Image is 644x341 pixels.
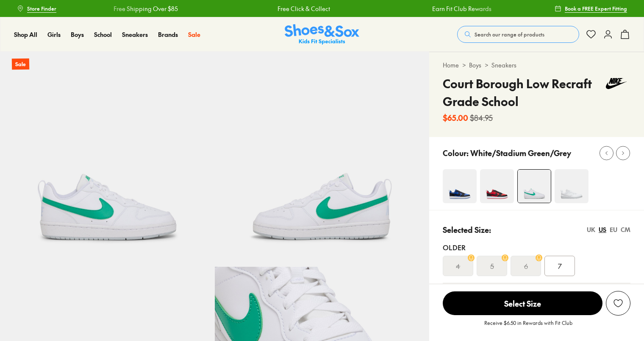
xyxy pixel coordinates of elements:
[431,4,491,13] a: Earn Fit Club Rewards
[113,4,177,13] a: Free Shipping Over $85
[470,112,493,123] s: $84.95
[215,52,430,267] img: 5-476369_1
[285,24,359,45] img: SNS_Logo_Responsive.svg
[480,169,514,203] img: 4-501984_1
[456,261,460,271] s: 4
[94,30,112,39] span: School
[188,30,200,39] span: Sale
[621,225,630,234] div: CM
[491,61,516,70] a: Sneakers
[565,5,627,12] span: Book a FREE Expert Fitting
[475,31,544,38] span: Search our range of products
[457,26,579,43] button: Search our range of products
[27,5,56,12] span: Store Finder
[610,225,617,234] div: EU
[94,30,112,39] a: School
[518,170,551,203] img: 4-491382_1
[14,30,37,39] span: Shop All
[443,61,459,70] a: Home
[47,30,61,39] a: Girls
[12,59,29,70] p: Sale
[555,169,588,203] img: 4-453270_1
[443,169,477,203] img: 4-501978_1
[484,319,572,334] p: Receive $6.50 in Rewards with Fit Club
[17,1,56,16] a: Store Finder
[122,30,148,39] a: Sneakers
[71,30,84,39] a: Boys
[158,30,178,39] span: Brands
[490,261,494,271] s: 5
[443,61,630,70] div: > >
[602,75,630,92] img: Vendor logo
[188,30,200,39] a: Sale
[558,261,562,271] span: 7
[14,30,37,39] a: Shop All
[599,225,606,234] div: US
[443,147,469,159] p: Colour:
[470,147,571,159] p: White/Stadium Green/Grey
[443,75,602,110] h4: Court Borough Low Recraft Grade School
[524,261,528,271] s: 6
[285,24,359,45] a: Shoes & Sox
[122,30,148,39] span: Sneakers
[443,291,602,316] button: Select Size
[443,112,468,123] b: $65.00
[443,291,602,315] span: Select Size
[587,225,595,234] div: UK
[47,30,61,39] span: Girls
[443,242,630,252] div: Older
[555,1,627,16] a: Book a FREE Expert Fitting
[71,30,84,39] span: Boys
[606,291,630,316] button: Add to Wishlist
[277,4,329,13] a: Free Click & Collect
[158,30,178,39] a: Brands
[443,224,491,235] p: Selected Size:
[469,61,481,70] a: Boys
